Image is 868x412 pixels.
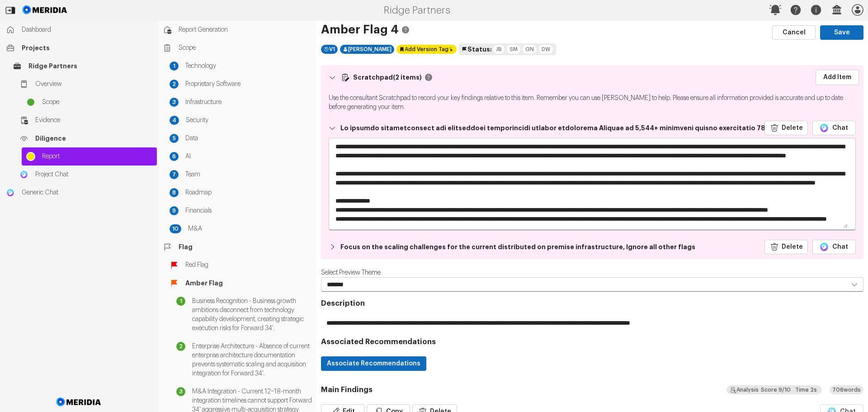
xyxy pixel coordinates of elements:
[185,98,312,107] span: Infrastructure
[1,39,157,57] a: Projects
[820,25,863,40] button: Save
[764,240,808,254] a: Delete
[22,188,152,197] span: Generic Chat
[15,111,157,129] a: Evidence
[340,123,788,133] strong: Lo ipsumdo sitametconsect adi elitseddoei temporincidi utlabor etdolorema Aliquae ad 5,544+ minim...
[22,25,152,34] span: Dashboard
[340,45,394,54] div: [PERSON_NAME]
[15,129,157,147] a: Diligence
[467,45,492,54] span: Status:
[192,297,312,333] span: Business Recognition - Business growth ambitions disconnect from technology capability developmen...
[42,152,152,161] span: Report
[329,94,856,112] p: Use the consultant Scratchpad to record your key findings relative to this item. Remember you can...
[764,121,808,135] a: Delete
[35,170,152,179] span: Project Chat
[22,147,157,166] a: Report
[8,57,157,75] a: Ridge Partners
[35,116,152,125] span: Evidence
[35,80,152,89] span: Overview
[35,134,152,143] span: Diligence
[170,206,179,215] div: 9
[42,98,152,107] span: Scope
[819,242,829,252] img: Model Icon
[170,188,179,197] div: 8
[185,206,312,215] span: Financials
[176,342,185,351] div: 2
[185,260,312,270] span: Red Flag
[812,240,856,254] a: Model IconChat
[179,242,312,251] span: Flag
[170,224,181,233] div: 10
[321,385,373,394] h3: Main Findings
[185,152,312,161] span: AI
[323,67,861,87] button: Scratchpad(2 items)Add Item
[321,25,412,34] h1: Amber Flag 4
[340,242,695,251] strong: Focus on the scaling challenges for the current distributed on premise infrastructure, Ignore all...
[176,297,185,306] div: 1
[15,166,157,184] a: Project ChatProject Chat
[812,121,856,135] a: Model IconChat
[185,170,312,179] span: Team
[185,279,312,288] span: Amber Flag
[176,387,185,396] div: 3
[170,170,179,179] div: 7
[185,134,312,143] span: Data
[493,45,505,54] div: JB
[772,25,816,40] button: Cancel
[321,270,381,276] label: Select Preview Theme
[188,224,312,233] span: M&A
[830,385,863,394] div: 706 words
[170,80,179,89] div: 2
[179,25,312,34] span: Report Generation
[22,43,152,52] span: Projects
[523,45,537,54] div: GN
[321,45,338,54] div: V 1
[185,80,312,89] span: Proprietary Software
[170,98,179,107] div: 3
[185,188,312,197] span: Roadmap
[179,43,312,52] span: Scope
[1,184,157,202] a: Generic ChatGeneric Chat
[816,70,859,85] a: Add Item
[15,75,157,93] a: Overview
[170,116,179,125] div: 4
[321,299,863,308] h3: Description
[170,62,179,71] div: 1
[170,152,179,161] div: 6
[321,337,863,346] h3: Associated Recommendations
[396,45,457,54] div: Click to add version tag
[22,93,157,111] a: Scope
[323,237,861,257] button: Focus on the scaling challenges for the current distributed on premise infrastructure, Ignore all...
[1,21,157,39] a: Dashboard
[6,188,15,197] img: Generic Chat
[353,73,422,82] strong: Scratchpad (2 items)
[170,134,179,143] div: 5
[507,45,520,54] div: SM
[185,62,312,71] span: Technology
[323,118,861,138] button: Lo ipsumdo sitametconsect adi elitseddoei temporincidi utlabor etdolorema Aliquae ad 5,544+ minim...
[192,342,312,378] span: Enterprise Architecture - Absence of current enterprise architecture documentation prevents syste...
[186,116,312,125] span: Security
[539,45,553,54] div: DW
[55,392,103,412] img: Meridia Logo
[28,62,152,71] span: Ridge Partners
[726,385,822,394] div: The response closely adhered to the prompt's requirements. The output was formatted as a long par...
[819,123,829,133] img: Model Icon
[321,356,426,371] button: Associate Recommendations
[19,170,28,179] img: Project Chat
